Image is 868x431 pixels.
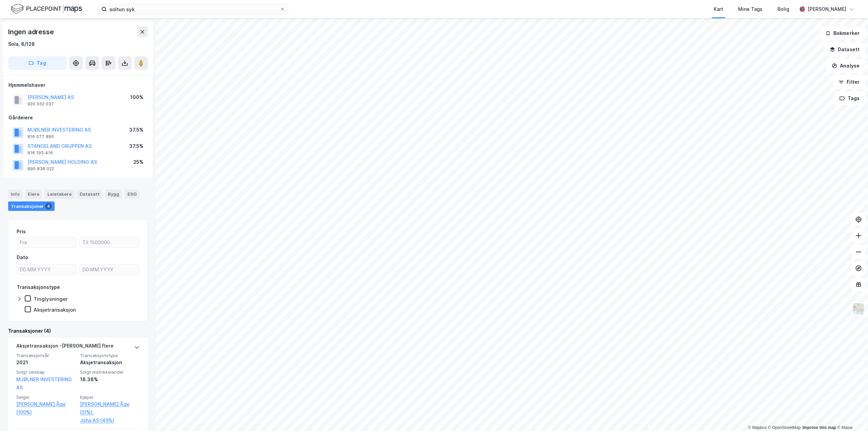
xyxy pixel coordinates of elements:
[738,5,763,13] div: Mine Tags
[105,190,122,198] div: Bygg
[8,190,22,198] div: Info
[27,134,54,139] div: 916 077 890
[16,369,76,375] span: Solgt selskap
[25,190,42,198] div: Eiere
[714,5,723,13] div: Kart
[16,400,76,416] a: [PERSON_NAME] Åge (100%)
[77,190,102,198] div: Datasett
[808,5,846,13] div: [PERSON_NAME]
[803,425,836,430] a: Improve this map
[17,253,28,261] div: Dato
[17,237,76,248] input: Fra
[34,307,76,313] div: Aksjetransaksjon
[777,5,789,13] div: Bolig
[833,75,865,89] button: Filter
[8,81,147,89] div: Hjemmelshaver
[34,296,68,302] div: Tinglysninger
[17,228,26,236] div: Pris
[834,398,868,431] div: Kontrollprogram for chat
[8,327,148,335] div: Transaksjoner (4)
[16,353,76,358] span: Transaksjonsår
[80,265,139,275] input: DD.MM.YYYY
[820,26,865,40] button: Bokmerker
[8,40,35,48] div: Sola, 8/128
[11,3,82,15] img: logo.f888ab2527a4732fd821a326f86c7f29.svg
[80,400,140,416] a: [PERSON_NAME] Åge (51%),
[8,56,66,70] button: Tag
[16,394,76,400] span: Selger
[16,376,72,390] a: MJØLNER INVESTERING AS
[80,416,140,425] a: Joha AS (49%)
[16,342,114,353] div: Aksjetransaksjon - [PERSON_NAME] flere
[129,142,143,150] div: 37.5%
[17,265,76,275] input: DD.MM.YYYY
[45,203,52,210] div: 4
[8,201,55,211] div: Transaksjoner
[16,358,76,367] div: 2021
[129,126,143,134] div: 37.5%
[17,283,60,291] div: Transaksjonstype
[27,101,54,107] div: 920 052 037
[80,237,139,248] input: Til 1500000
[107,4,280,14] input: Søk på adresse, matrikkel, gårdeiere, leietakere eller personer
[27,150,53,156] div: 916 193 416
[130,93,143,101] div: 100%
[8,114,147,122] div: Gårdeiere
[80,394,140,400] span: Kjøper
[80,375,140,384] div: 18.38%
[125,190,139,198] div: ESG
[826,59,865,73] button: Analyse
[27,166,54,172] div: 890 838 022
[80,358,140,367] div: Aksjetransaksjon
[80,369,140,375] span: Solgt matrikkelandel
[45,190,74,198] div: Leietakere
[8,26,55,37] div: Ingen adresse
[824,43,865,56] button: Datasett
[852,302,865,315] img: Z
[834,92,865,105] button: Tags
[80,353,140,358] span: Transaksjonstype
[834,398,868,431] iframe: Chat Widget
[133,158,143,166] div: 25%
[748,425,767,430] a: Mapbox
[768,425,801,430] a: OpenStreetMap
